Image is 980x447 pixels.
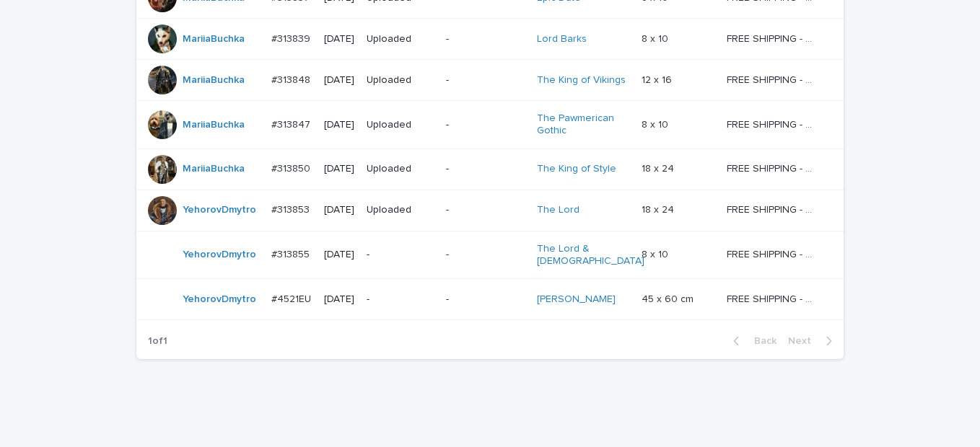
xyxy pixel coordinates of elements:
p: - [446,249,526,261]
tr: YehorovDmytro #313853#313853 [DATE]Uploaded-The Lord 18 x 2418 x 24 FREE SHIPPING - preview in 1-... [136,190,844,231]
a: YehorovDmytro [183,293,256,306]
p: 8 x 10 [642,246,671,261]
p: FREE SHIPPING - preview in 1-2 business days, after your approval delivery will take 5-10 b.d. [727,201,820,216]
p: 18 x 24 [642,201,677,216]
a: MariiaBuchka [183,33,245,45]
p: 12 x 16 [642,71,675,87]
p: - [446,163,526,175]
p: Uploaded [367,74,434,87]
tr: MariiaBuchka #313850#313850 [DATE]Uploaded-The King of Style 18 x 2418 x 24 FREE SHIPPING - previ... [136,149,844,190]
p: FREE SHIPPING - preview in 1-2 business days, after your approval delivery will take 5-10 busines... [727,291,820,306]
tr: YehorovDmytro #313855#313855 [DATE]--The Lord & [DEMOGRAPHIC_DATA] 8 x 108 x 10 FREE SHIPPING - p... [136,231,844,279]
a: The Lord & [DEMOGRAPHIC_DATA] [537,243,644,267]
p: Uploaded [367,204,434,216]
p: #313850 [271,160,313,175]
tr: MariiaBuchka #313847#313847 [DATE]Uploaded-The Pawmerican Gothic 8 x 108 x 10 FREE SHIPPING - pre... [136,101,844,149]
a: YehorovDmytro [183,249,256,261]
p: Uploaded [367,33,434,45]
a: The King of Style [537,163,616,175]
p: Uploaded [367,119,434,131]
p: #313848 [271,71,313,87]
span: Next [788,336,820,346]
p: FREE SHIPPING - preview in 1-2 business days, after your approval delivery will take 5-10 b.d. [727,30,820,45]
a: MariiaBuchka [183,163,245,175]
a: The Pawmerican Gothic [537,112,627,137]
p: 8 x 10 [642,116,671,131]
p: #313855 [271,246,312,261]
p: Uploaded [367,163,434,175]
a: [PERSON_NAME] [537,293,616,306]
a: MariiaBuchka [183,74,245,87]
p: 8 x 10 [642,30,671,45]
p: - [446,74,526,87]
p: - [446,204,526,216]
p: [DATE] [324,293,356,306]
p: FREE SHIPPING - preview in 1-2 business days, after your approval delivery will take 5-10 b.d. [727,160,820,175]
p: #4521EU [271,291,314,306]
a: Lord Barks [537,33,587,45]
p: 1 of 1 [136,324,179,359]
a: MariiaBuchka [183,119,245,131]
p: [DATE] [324,119,356,131]
button: Next [782,335,844,348]
p: - [446,293,526,306]
p: - [367,293,434,306]
p: FREE SHIPPING - preview in 1-2 business days, after your approval delivery will take 5-10 b.d. [727,116,820,131]
p: 18 x 24 [642,160,677,175]
span: Back [745,336,776,346]
tr: MariiaBuchka #313839#313839 [DATE]Uploaded-Lord Barks 8 x 108 x 10 FREE SHIPPING - preview in 1-2... [136,19,844,60]
p: - [446,33,526,45]
p: #313839 [271,30,313,45]
tr: MariiaBuchka #313848#313848 [DATE]Uploaded-The King of Vikings 12 x 1612 x 16 FREE SHIPPING - pre... [136,60,844,101]
p: 45 x 60 cm [642,291,696,306]
p: - [446,119,526,131]
tr: YehorovDmytro #4521EU#4521EU [DATE]--[PERSON_NAME] 45 x 60 cm45 x 60 cm FREE SHIPPING - preview i... [136,279,844,320]
p: [DATE] [324,74,356,87]
p: #313853 [271,201,312,216]
p: FREE SHIPPING - preview in 1-2 business days, after your approval delivery will take 5-10 b.d. [727,246,820,261]
button: Back [722,335,782,348]
p: [DATE] [324,204,356,216]
a: The Lord [537,204,579,216]
a: YehorovDmytro [183,204,256,216]
p: [DATE] [324,33,356,45]
p: - [367,249,434,261]
p: [DATE] [324,163,356,175]
p: FREE SHIPPING - preview in 1-2 business days, after your approval delivery will take 5-10 b.d. [727,71,820,87]
p: #313847 [271,116,313,131]
p: [DATE] [324,249,356,261]
a: The King of Vikings [537,74,626,87]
